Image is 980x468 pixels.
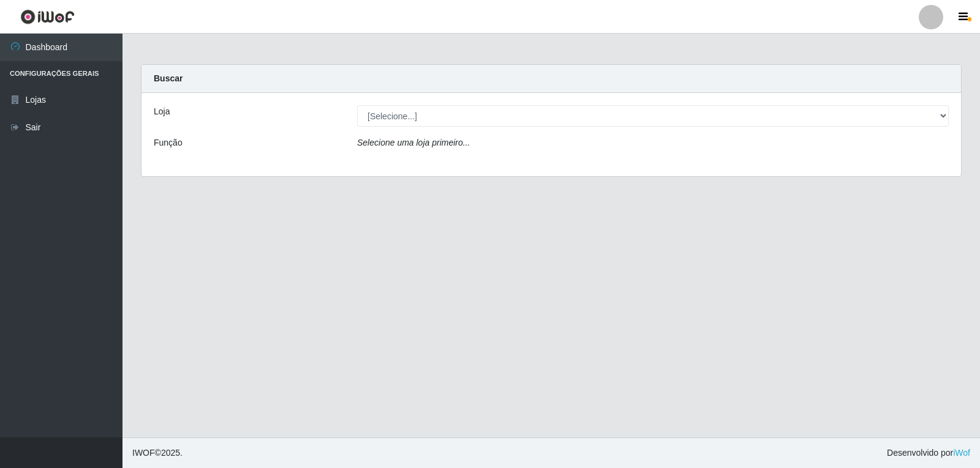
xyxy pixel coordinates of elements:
a: iWof [953,448,970,458]
img: CoreUI Logo [20,9,75,24]
strong: Buscar [154,73,183,83]
span: © 2025 . [132,447,183,459]
label: Loja [154,105,170,118]
i: Selecione uma loja primeiro... [357,138,470,147]
span: IWOF [132,448,155,458]
span: Desenvolvido por [887,447,970,459]
label: Função [154,136,183,149]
